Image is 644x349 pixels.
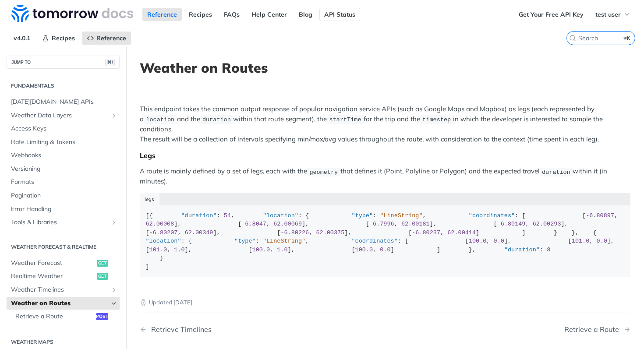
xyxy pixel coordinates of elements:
span: Reference [96,34,126,42]
span: 62.00069 [273,221,302,227]
h1: Weather on Routes [140,60,630,76]
span: Formats [11,178,117,187]
a: Weather TimelinesShow subpages for Weather Timelines [7,283,120,296]
span: Retrieve a Route [15,312,94,321]
span: geometry [309,169,338,175]
span: 6.8047 [245,221,266,227]
span: 100.0 [355,247,373,253]
span: - [241,221,245,227]
span: 62.00008 [146,221,174,227]
a: Formats [7,176,120,189]
span: get [97,260,108,267]
span: - [280,229,284,236]
span: test user [595,11,621,18]
div: [{ : , : { : , : [ [ , ], [ , ], [ , ], [ , ], [ , ], [ , ], [ , ] ] } }, { : { : , : [ [ , ], [ ... [146,212,625,271]
a: Weather Data LayersShow subpages for Weather Data Layers [7,109,120,122]
span: [DATE][DOMAIN_NAME] APIs [11,98,117,106]
span: 6.80149 [501,221,526,227]
span: "location" [263,212,298,219]
button: Show subpages for Weather Data Layers [110,112,117,119]
span: Tools & Libraries [11,218,108,227]
span: - [586,212,589,219]
span: 0.0 [380,247,390,253]
img: Tomorrow.io Weather API Docs [11,5,133,22]
span: Pagination [11,191,117,200]
a: Tools & LibrariesShow subpages for Tools & Libraries [7,216,120,229]
span: 1.0 [277,247,287,253]
span: 6.80237 [415,229,440,236]
span: - [369,221,373,227]
span: - [149,229,153,236]
span: "coordinates" [469,212,515,219]
button: JUMP TO⌘/ [7,56,120,69]
h2: Fundamentals [7,82,120,90]
div: Retrieve Timelines [147,325,212,334]
span: 62.00414 [447,229,476,236]
span: 6.80897 [589,212,614,219]
span: 101.0 [572,238,590,244]
span: 0.0 [597,238,607,244]
nav: Pagination Controls [140,317,630,342]
span: Recipes [52,34,75,42]
kbd: ⌘K [622,34,633,42]
a: Pagination [7,189,120,202]
a: [DATE][DOMAIN_NAME] APIs [7,95,120,109]
span: 62.00375 [316,229,344,236]
button: Hide subpages for Weather on Routes [110,300,117,307]
span: 6.80207 [153,229,178,236]
div: Retrieve a Route [564,325,623,334]
span: startTime [329,116,361,123]
span: 100.0 [252,247,270,253]
span: 62.00293 [533,221,561,227]
span: get [97,273,108,280]
span: 8 [547,247,550,253]
span: Rate Limiting & Tokens [11,138,117,147]
span: 1.0 [174,247,184,253]
span: "LineString" [263,238,305,244]
span: "location" [146,238,181,244]
span: 62.00349 [185,229,213,236]
span: post [96,313,108,320]
span: "duration" [504,247,540,253]
a: Webhooks [7,149,120,162]
a: Recipes [37,32,80,45]
span: 0.0 [494,238,504,244]
span: duration [202,116,231,123]
span: "LineString" [380,212,422,219]
span: location [146,116,174,123]
span: Webhooks [11,151,117,160]
a: Rate Limiting & Tokens [7,136,120,149]
span: "duration" [181,212,217,219]
span: Access Keys [11,124,117,133]
div: Legs [140,151,630,160]
span: "type" [234,238,256,244]
span: Error Handling [11,205,117,214]
button: Show subpages for Weather Timelines [110,286,117,293]
svg: Search [569,35,576,42]
p: Updated [DATE] [140,298,630,307]
span: 6.80226 [284,229,309,236]
span: ⌘/ [105,59,115,66]
a: Reference [82,32,131,45]
span: 54 [224,212,231,219]
span: Weather Data Layers [11,111,108,120]
span: 6.7996 [373,221,394,227]
a: FAQs [219,8,244,21]
p: This endpoint takes the common output response of popular navigation service APIs (such as Google... [140,104,630,144]
span: Weather on Routes [11,299,108,308]
a: Reference [142,8,182,21]
a: Blog [294,8,317,21]
h2: Weather Forecast & realtime [7,243,120,251]
p: A route is mainly defined by a set of legs, each with the that defines it (Point, Polyline or Pol... [140,166,630,187]
span: "coordinates" [351,238,397,244]
a: Realtime Weatherget [7,270,120,283]
a: API Status [319,8,360,21]
span: 100.0 [469,238,487,244]
span: timestep [422,116,451,123]
a: Weather Forecastget [7,257,120,270]
span: - [497,221,501,227]
a: Previous Page: Retrieve Timelines [140,325,350,334]
a: Get Your Free API Key [514,8,588,21]
button: test user [591,8,635,21]
span: 101.0 [149,247,167,253]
